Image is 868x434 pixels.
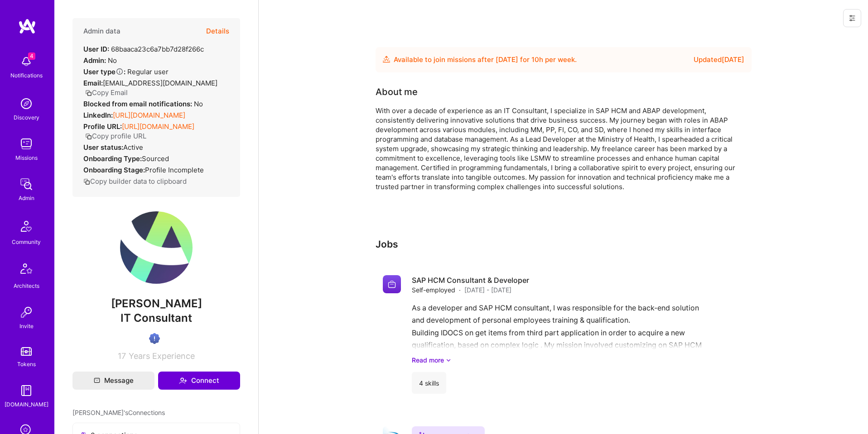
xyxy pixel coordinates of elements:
[28,52,35,60] span: 4
[19,193,34,203] div: Admin
[15,259,37,281] img: Architects
[179,377,187,385] i: icon Connect
[464,285,511,295] span: [DATE] - [DATE]
[376,106,738,191] div: With over a decade of experience as an IT Consultant, I specialize in SAP HCM and ABAP developmen...
[83,27,121,35] h4: Admin data
[85,90,92,96] i: icon Copy
[83,56,106,65] strong: Admin:
[149,333,160,344] img: High Potential User
[10,71,43,80] div: Notifications
[72,297,240,310] span: [PERSON_NAME]
[145,166,204,174] span: Profile Incomplete
[394,54,577,65] div: Available to join missions after [DATE] for h per week .
[83,67,125,76] strong: User type :
[72,372,154,390] button: Message
[17,303,35,321] img: Invite
[85,131,146,141] button: Copy profile URL
[17,175,35,193] img: admin teamwork
[94,377,100,384] i: icon Mail
[446,355,451,365] i: icon ArrowDownSecondaryDark
[83,176,187,186] button: Copy builder data to clipboard
[103,79,217,87] span: [EMAIL_ADDRESS][DOMAIN_NAME]
[5,400,48,409] div: [DOMAIN_NAME]
[412,285,455,295] span: Self-employed
[15,153,38,162] div: Missions
[412,355,744,365] a: Read more
[376,85,418,99] div: About me
[17,382,35,400] img: guide book
[85,133,92,140] i: icon Copy
[12,237,41,247] div: Community
[376,238,752,250] h3: Jobs
[694,54,744,65] div: Updated [DATE]
[383,56,390,63] img: Availability
[17,95,35,113] img: discovery
[14,281,39,291] div: Architects
[83,100,194,108] strong: Blocked from email notifications:
[14,113,39,122] div: Discovery
[122,122,194,131] a: [URL][DOMAIN_NAME]
[17,359,36,369] div: Tokens
[83,56,117,65] div: No
[158,372,240,390] button: Connect
[83,67,169,76] div: Regular user
[113,111,185,119] a: [URL][DOMAIN_NAME]
[121,311,192,324] span: IT Consultant
[72,408,165,417] span: [PERSON_NAME]'s Connections
[83,154,142,163] strong: Onboarding Type:
[21,347,32,356] img: tokens
[83,122,122,131] strong: Profile URL:
[83,111,113,119] strong: LinkedIn:
[83,178,90,185] i: icon Copy
[412,275,529,285] h4: SAP HCM Consultant & Developer
[19,321,34,331] div: Invite
[83,166,145,174] strong: Onboarding Stage:
[83,45,109,53] strong: User ID:
[118,351,126,361] span: 17
[17,135,35,153] img: teamwork
[129,351,195,361] span: Years Experience
[531,55,539,64] span: 10
[83,143,123,152] strong: User status:
[142,154,169,163] span: sourced
[18,18,36,34] img: logo
[83,79,103,87] strong: Email:
[459,285,461,295] span: ·
[15,215,37,237] img: Community
[17,52,35,71] img: bell
[412,372,446,394] div: 4 skills
[83,99,203,109] div: No
[120,211,193,284] img: User Avatar
[85,88,128,97] button: Copy Email
[206,18,229,44] button: Details
[116,67,124,76] i: Help
[123,143,143,152] span: Active
[383,275,401,293] img: Company logo
[83,44,204,54] div: 68baaca23c6a7bb7d28f266c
